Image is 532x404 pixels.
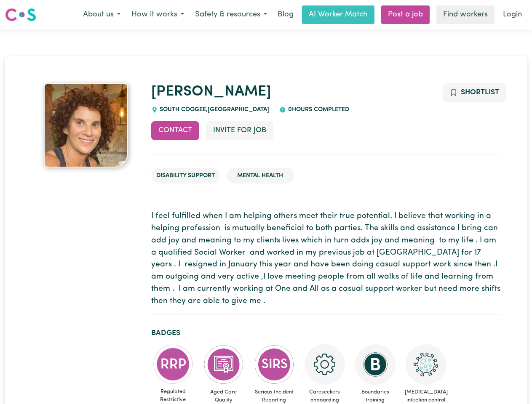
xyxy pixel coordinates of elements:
[151,121,199,140] button: Contact
[151,210,501,307] p: I feel fulfilled when I am helping others meet their true potential. I believe that working in a ...
[381,5,430,24] a: Post a job
[126,6,190,24] button: How it works
[498,5,527,24] a: Login
[227,168,294,184] li: Mental Health
[206,121,273,140] button: Invite for Job
[286,106,349,113] span: 0 hours completed
[31,83,141,167] a: Belinda's profile picture'
[44,83,128,167] img: Belinda
[151,329,501,338] h2: Badges
[151,168,220,184] li: Disability Support
[5,7,36,22] img: Careseekers logo
[153,344,193,384] img: CS Academy: Regulated Restrictive Practices course completed
[355,344,396,385] img: CS Academy: Boundaries in care and support work course completed
[78,6,126,24] button: About us
[302,5,374,24] a: AI Worker Match
[203,344,244,385] img: CS Academy: Aged Care Quality Standards & Code of Conduct course completed
[273,5,299,24] a: Blog
[461,89,499,96] span: Shortlist
[305,344,345,385] img: CS Academy: Careseekers Onboarding course completed
[254,344,294,385] img: CS Academy: Serious Incident Reporting Scheme course completed
[406,344,446,385] img: CS Academy: COVID-19 Infection Control Training course completed
[436,5,495,24] a: Find workers
[443,83,506,102] button: Add to shortlist
[151,85,271,99] a: [PERSON_NAME]
[190,6,273,24] button: Safety & resources
[5,5,36,24] a: Careseekers logo
[158,106,270,113] span: SOUTH COOGEE , [GEOGRAPHIC_DATA]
